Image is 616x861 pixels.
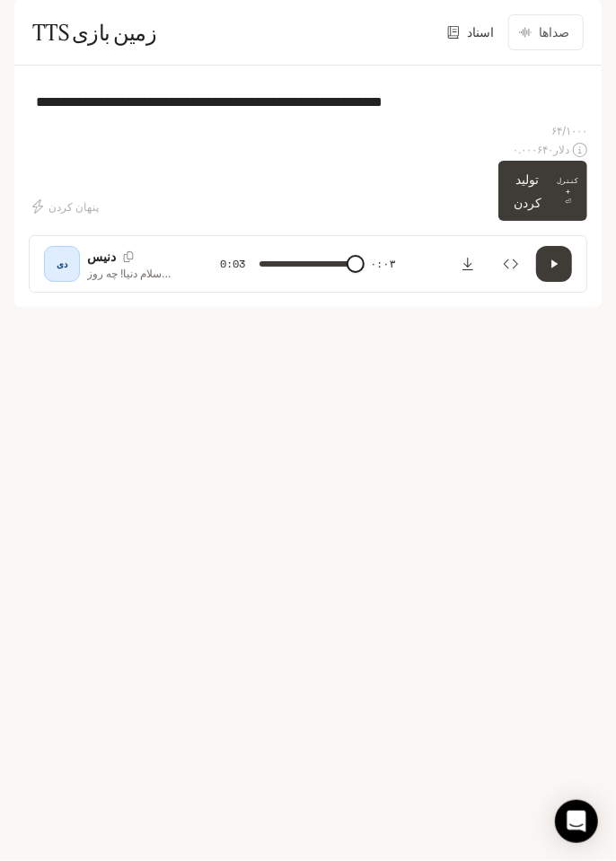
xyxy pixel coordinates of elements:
[508,14,584,50] button: صداها
[370,256,396,271] font: ۰:۰۳
[539,24,569,40] font: صداها
[29,192,106,221] button: پنهان کردن
[565,198,571,206] font: ⏎
[498,161,587,221] button: تولید کردنکنترل +⏎
[444,14,501,50] a: اسناد
[450,246,486,282] button: دانلود فایل صوتی
[87,249,116,264] font: دنیس
[467,24,494,40] font: اسناد
[514,171,541,209] font: تولید کردن
[555,800,598,843] div: مسنجر اینترکام را باز کنید
[116,251,141,262] button: کپی کردن شناسه صوتی
[87,267,171,326] font: سلام دنیا! چه روز فوق‌العاده‌ای برای مدل تبدیل متن به گفتار بودن!
[566,124,587,137] font: ۱۰۰۰
[48,200,99,214] font: پنهان کردن
[551,124,562,137] font: ۶۴
[32,19,157,46] font: زمین بازی TTS
[562,124,566,137] font: /
[553,143,569,156] font: دلار
[558,176,579,196] font: کنترل +
[220,255,245,273] span: 0:03
[513,143,553,156] font: ۰.۰۰۰۶۴۰
[57,259,67,269] font: دی
[493,246,529,282] button: بازرسی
